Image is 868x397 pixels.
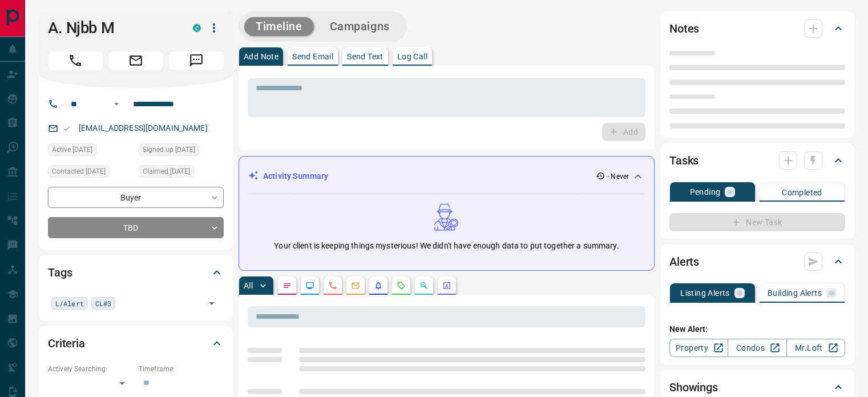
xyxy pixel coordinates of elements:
[48,143,133,159] div: Fri Jan 19 2024
[442,281,451,290] svg: Agent Actions
[244,53,278,61] p: Add Note
[248,166,645,187] div: Activity Summary- Never
[48,364,133,374] p: Actively Searching:
[305,281,314,290] svg: Lead Browsing Activity
[48,187,224,208] div: Buyer
[169,51,224,70] span: Message
[48,334,85,352] h2: Criteria
[139,165,224,181] div: Fri Jan 19 2024
[274,240,619,252] p: Your client is keeping things mysterious! We didn't have enough data to put together a summary.
[244,17,314,36] button: Timeline
[347,53,383,61] p: Send Text
[143,166,190,177] span: Claimed [DATE]
[786,339,845,357] a: Mr.Loft
[143,144,195,155] span: Signed up [DATE]
[244,282,253,290] p: All
[48,19,176,37] h1: A. Njbb M
[768,289,822,297] p: Building Alerts
[397,281,406,290] svg: Requests
[52,166,106,177] span: Contacted [DATE]
[351,281,360,290] svg: Emails
[204,295,220,311] button: Open
[782,189,822,197] p: Completed
[690,188,721,196] p: Pending
[63,125,71,133] svg: Email Valid
[48,263,72,282] h2: Tags
[139,364,224,374] p: Timeframe:
[669,151,699,170] h2: Tasks
[52,144,92,155] span: Active [DATE]
[669,323,845,335] p: New Alert:
[48,165,133,181] div: Fri Feb 02 2024
[318,17,401,36] button: Campaigns
[669,15,845,42] div: Notes
[728,339,786,357] a: Condos
[669,378,718,396] h2: Showings
[263,170,328,182] p: Activity Summary
[419,281,429,290] svg: Opportunities
[108,51,163,70] span: Email
[55,298,84,309] span: L/Alert
[193,24,201,32] div: condos.ca
[110,97,123,111] button: Open
[292,53,333,61] p: Send Email
[374,281,383,290] svg: Listing Alerts
[669,19,699,38] h2: Notes
[139,143,224,159] div: Fri Jan 19 2024
[669,248,845,275] div: Alerts
[48,259,224,286] div: Tags
[95,298,111,309] span: CL#3
[328,281,337,290] svg: Calls
[669,339,728,357] a: Property
[79,123,208,133] a: [EMAIL_ADDRESS][DOMAIN_NAME]
[669,252,699,271] h2: Alerts
[607,171,629,182] p: - Never
[669,147,845,174] div: Tasks
[282,281,292,290] svg: Notes
[680,289,730,297] p: Listing Alerts
[48,51,103,70] span: Call
[397,53,427,61] p: Log Call
[48,217,224,238] div: TBD
[48,330,224,357] div: Criteria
